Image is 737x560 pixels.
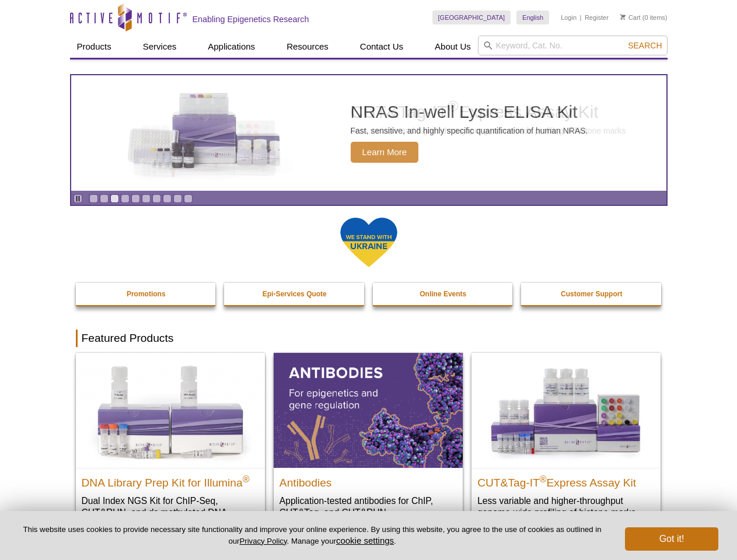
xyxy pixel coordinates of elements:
a: Go to slide 3 [110,194,119,203]
strong: Promotions [127,290,166,298]
img: All Antibodies [274,353,463,467]
a: Contact Us [353,36,410,58]
img: Your Cart [620,14,626,20]
strong: Online Events [420,290,466,298]
a: Login [561,13,577,22]
button: Got it! [625,527,718,551]
img: We Stand With Ukraine [340,216,398,268]
a: Privacy Policy [239,537,287,545]
a: Register [585,13,609,22]
span: Learn More [351,142,419,163]
h2: Featured Products [76,330,662,347]
img: DNA Library Prep Kit for Illumina [76,353,265,467]
li: (0 items) [620,10,668,24]
a: Promotions [76,283,217,305]
sup: ® [540,474,547,484]
a: [GEOGRAPHIC_DATA] [432,10,511,24]
a: Customer Support [521,283,662,305]
a: Go to slide 7 [152,194,161,203]
span: Search [628,41,662,50]
li: | [580,10,582,24]
a: DNA Library Prep Kit for Illumina DNA Library Prep Kit for Illumina® Dual Index NGS Kit for ChIP-... [76,353,265,541]
a: Go to slide 2 [100,194,109,203]
a: Online Events [373,283,514,305]
p: Fast, sensitive, and highly specific quantification of human NRAS. [351,125,588,136]
article: NRAS In-well Lysis ELISA Kit [71,75,666,191]
h2: CUT&Tag-IT Express Assay Kit [477,471,655,489]
input: Keyword, Cat. No. [478,36,668,55]
strong: Customer Support [561,290,622,298]
a: NRAS In-well Lysis ELISA Kit NRAS In-well Lysis ELISA Kit Fast, sensitive, and highly specific qu... [71,75,666,191]
h2: NRAS In-well Lysis ELISA Kit [351,103,588,121]
img: NRAS In-well Lysis ELISA Kit [117,93,292,173]
a: Resources [280,36,336,58]
strong: Epi-Services Quote [263,290,327,298]
h2: Enabling Epigenetics Research [193,14,309,24]
a: Go to slide 9 [173,194,182,203]
a: Toggle autoplay [74,194,82,203]
a: Go to slide 6 [142,194,151,203]
a: Go to slide 4 [121,194,130,203]
a: About Us [428,36,478,58]
a: Go to slide 10 [184,194,193,203]
a: Products [70,36,118,58]
a: English [516,10,549,24]
h2: Antibodies [280,471,457,489]
a: CUT&Tag-IT® Express Assay Kit CUT&Tag-IT®Express Assay Kit Less variable and higher-throughput ge... [471,353,661,530]
a: Go to slide 8 [163,194,172,203]
p: Less variable and higher-throughput genome-wide profiling of histone marks​. [477,495,655,519]
p: Dual Index NGS Kit for ChIP-Seq, CUT&RUN, and ds methylated DNA assays. [82,495,259,530]
p: This website uses cookies to provide necessary site functionality and improve your online experie... [19,524,606,547]
a: Go to slide 5 [131,194,140,203]
a: Cart [620,13,641,22]
a: Epi-Services Quote [224,283,365,305]
a: All Antibodies Antibodies Application-tested antibodies for ChIP, CUT&Tag, and CUT&RUN. [274,353,463,530]
a: Go to slide 1 [89,194,98,203]
h2: DNA Library Prep Kit for Illumina [82,471,259,489]
img: CUT&Tag-IT® Express Assay Kit [471,353,661,467]
sup: ® [243,474,250,484]
a: Applications [201,36,262,58]
button: Search [624,40,665,51]
p: Application-tested antibodies for ChIP, CUT&Tag, and CUT&RUN. [280,495,457,519]
a: Services [136,36,184,58]
button: cookie settings [336,535,394,545]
